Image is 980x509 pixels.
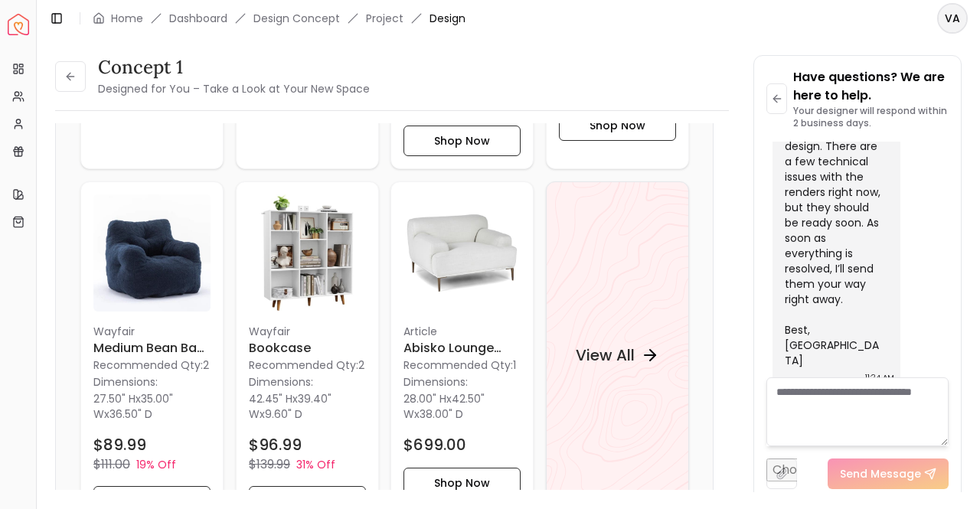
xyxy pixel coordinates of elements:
[98,81,370,96] small: Designed for You – Take a Look at Your New Space
[8,14,29,35] img: Spacejoy Logo
[249,390,292,406] span: 42.45" H
[403,372,468,390] p: Dimensions:
[403,126,521,156] button: Shop Now
[559,110,676,141] button: Shop Now
[249,390,332,421] span: 39.40" W
[403,390,485,421] span: 42.50" W
[136,456,176,471] p: 19% Off
[98,55,370,80] h3: Concept 1
[296,456,335,471] p: 31% Off
[249,194,366,312] img: Bookcase image
[93,433,146,455] h4: $89.99
[253,11,340,26] li: Design Concept
[93,357,211,372] p: Recommended Qty: 2
[265,406,302,421] span: 9.60" D
[249,372,313,390] p: Dimensions:
[403,390,446,406] span: 28.00" H
[403,338,521,357] h6: Abisko Lounge Chair
[249,338,366,357] h6: Bookcase
[403,467,521,498] button: Shop Now
[249,455,290,473] p: $139.99
[793,68,949,105] p: Have questions? We are here to help.
[169,11,227,26] a: Dashboard
[93,194,211,312] img: Medium Bean Bag Chair image
[93,390,136,406] span: 27.50" H
[249,390,366,421] p: x x
[93,323,211,338] p: Wayfair
[93,390,173,421] span: 35.00" W
[575,344,634,366] h4: View All
[93,455,130,473] p: $111.00
[93,11,465,26] nav: breadcrumb
[793,105,949,129] p: Your designer will respond within 2 business days.
[366,11,403,26] a: Project
[403,323,521,338] p: Article
[403,390,521,421] p: x x
[93,338,211,357] h6: Medium Bean Bag Chair
[93,390,211,421] p: x x
[249,357,366,372] p: Recommended Qty: 2
[939,5,966,32] span: VA
[109,406,152,421] span: 36.50" D
[403,357,521,372] p: Recommended Qty: 1
[249,433,302,455] h4: $96.99
[420,406,463,421] span: 38.00" D
[93,372,158,390] p: Dimensions:
[8,14,29,35] a: Spacejoy
[865,370,894,385] div: 11:24 AM
[430,11,465,26] span: Design
[937,3,968,34] button: VA
[403,194,521,312] img: Abisko Lounge Chair image
[403,433,466,455] h4: $699.00
[111,11,143,26] a: Home
[785,31,885,368] div: Hi [PERSON_NAME], I wanted to give you a quick update on your home office/bedroom design. There a...
[249,323,366,338] p: Wayfair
